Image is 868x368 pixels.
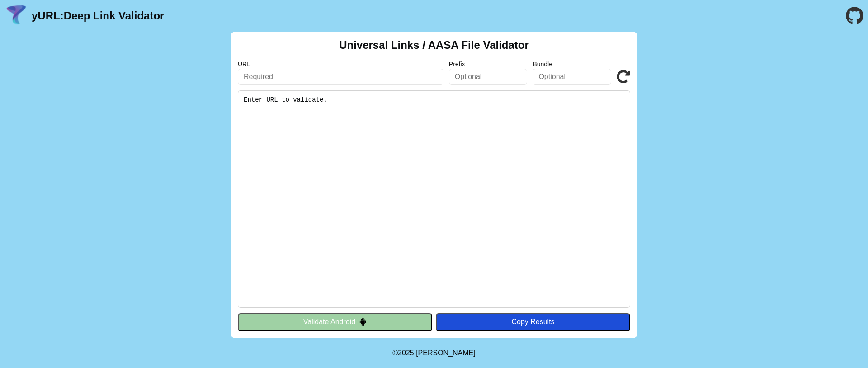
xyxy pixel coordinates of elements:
input: Required [238,69,443,85]
input: Optional [533,69,611,85]
label: Prefix [449,61,528,68]
img: droidIcon.svg [359,318,367,326]
a: yURL:Deep Link Validator [32,9,164,22]
pre: Enter URL to validate. [238,90,630,308]
div: Copy Results [440,318,626,326]
h2: Universal Links / AASA File Validator [339,39,529,51]
img: yURL Logo [5,4,28,28]
label: URL [238,61,443,68]
label: Bundle [533,61,611,68]
span: 2025 [398,349,414,357]
button: Validate Android [238,313,432,331]
input: Optional [449,69,528,85]
a: Michael Ibragimchayev's Personal Site [416,349,476,357]
button: Copy Results [436,313,630,331]
footer: © [392,338,475,368]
